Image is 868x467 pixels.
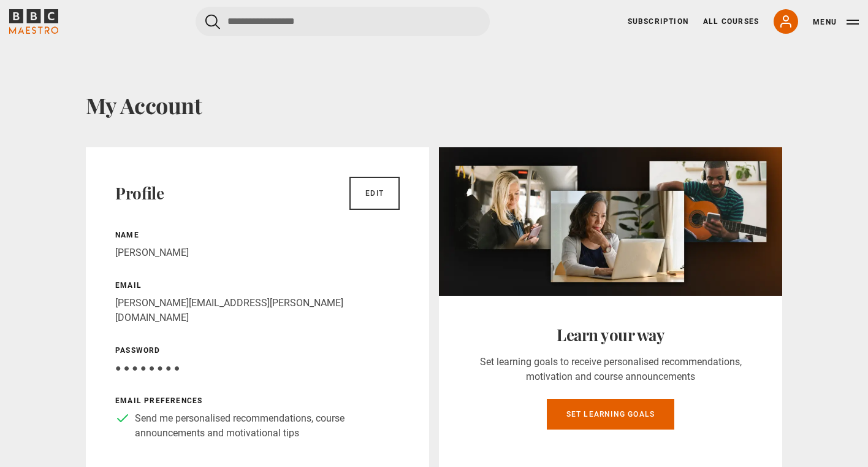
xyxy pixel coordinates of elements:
[115,280,400,291] p: Email
[9,9,58,34] svg: BBC Maestro
[135,411,400,441] p: Send me personalised recommendations, course announcements and motivational tips
[115,296,400,325] p: [PERSON_NAME][EMAIL_ADDRESS][PERSON_NAME][DOMAIN_NAME]
[196,7,490,36] input: Search
[115,183,164,203] h2: Profile
[468,355,753,384] p: Set learning goals to receive personalised recommendations, motivation and course announcements
[115,362,180,374] span: ● ● ● ● ● ● ● ●
[468,325,753,345] h2: Learn your way
[86,92,782,118] h1: My Account
[547,399,675,430] a: Set learning goals
[115,245,400,260] p: [PERSON_NAME]
[703,16,759,27] a: All Courses
[115,345,400,356] p: Password
[115,230,400,241] p: Name
[115,395,400,406] p: Email preferences
[349,177,400,210] a: Edit
[813,16,859,28] button: Toggle navigation
[628,16,688,27] a: Subscription
[205,14,220,29] button: Submit the search query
